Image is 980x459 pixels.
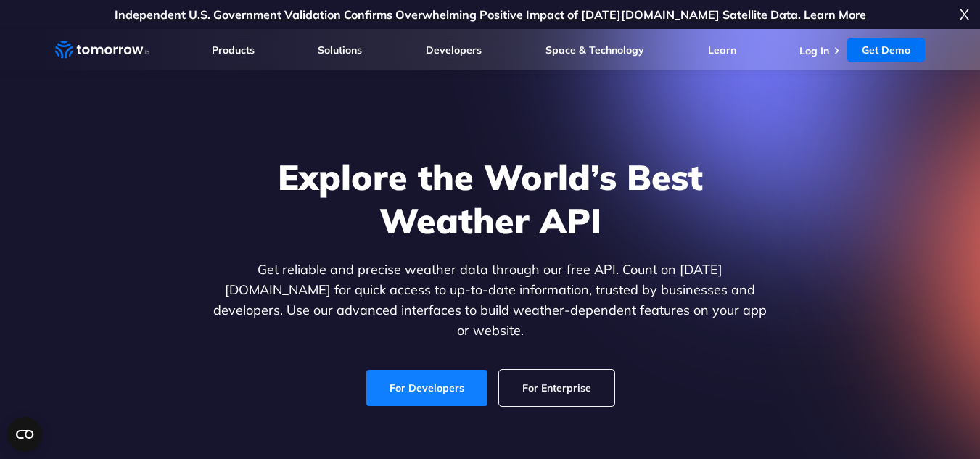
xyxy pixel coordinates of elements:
[545,44,644,57] a: Space & Technology
[115,7,866,22] a: Independent U.S. Government Validation Confirms Overwhelming Positive Impact of [DATE][DOMAIN_NAM...
[847,38,925,62] a: Get Demo
[210,260,770,341] p: Get reliable and precise weather data through our free API. Count on [DATE][DOMAIN_NAME] for quic...
[318,44,362,57] a: Solutions
[212,44,255,57] a: Products
[7,417,42,452] button: Open CMP widget
[708,44,736,57] a: Learn
[799,44,829,57] a: Log In
[426,44,482,57] a: Developers
[55,39,149,61] a: Home link
[210,155,770,242] h1: Explore the World’s Best Weather API
[499,370,614,406] a: For Enterprise
[366,370,487,406] a: For Developers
